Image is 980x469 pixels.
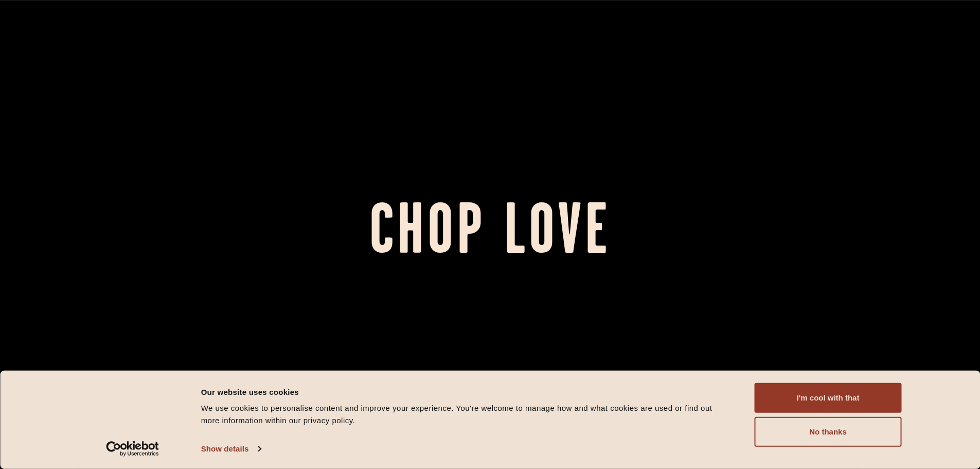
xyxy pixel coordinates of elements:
[201,441,261,457] a: Show details
[201,386,732,398] div: Our website uses cookies
[87,441,177,457] a: Usercentrics Cookiebot - opens in a new window
[201,402,732,427] div: We use cookies to personalise content and improve your experience. You're welcome to manage how a...
[755,383,902,413] button: I'm cool with that
[755,417,902,447] button: No thanks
